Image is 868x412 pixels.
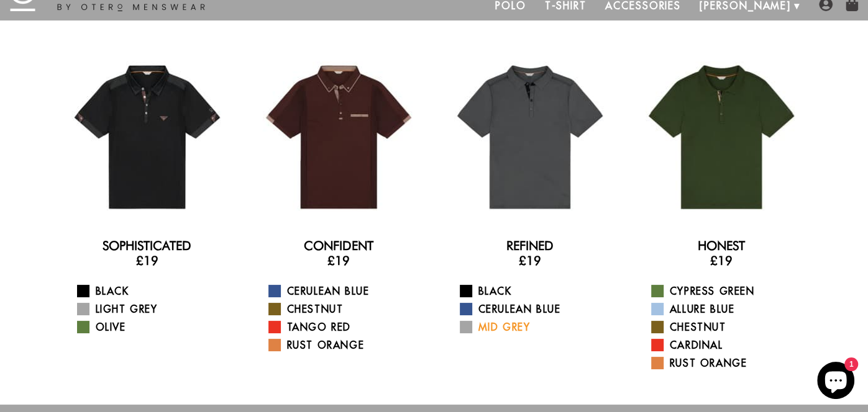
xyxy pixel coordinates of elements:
[460,320,616,334] a: Mid Grey
[651,320,807,334] a: Chestnut
[268,284,424,298] a: Cerulean Blue
[636,253,807,268] h3: £19
[268,338,424,352] a: Rust Orange
[651,356,807,370] a: Rust Orange
[304,238,373,253] a: Confident
[77,284,233,298] a: Black
[268,302,424,316] a: Chestnut
[813,362,858,402] inbox-online-store-chat: Shopify online store chat
[460,284,616,298] a: Black
[444,253,616,268] h3: £19
[103,238,191,253] a: Sophisticated
[506,238,554,253] a: Refined
[698,238,745,253] a: Honest
[62,253,233,268] h3: £19
[77,320,233,334] a: Olive
[460,302,616,316] a: Cerulean Blue
[651,302,807,316] a: Allure Blue
[651,338,807,352] a: Cardinal
[253,253,424,268] h3: £19
[77,302,233,316] a: Light Grey
[651,284,807,298] a: Cypress Green
[268,320,424,334] a: Tango Red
